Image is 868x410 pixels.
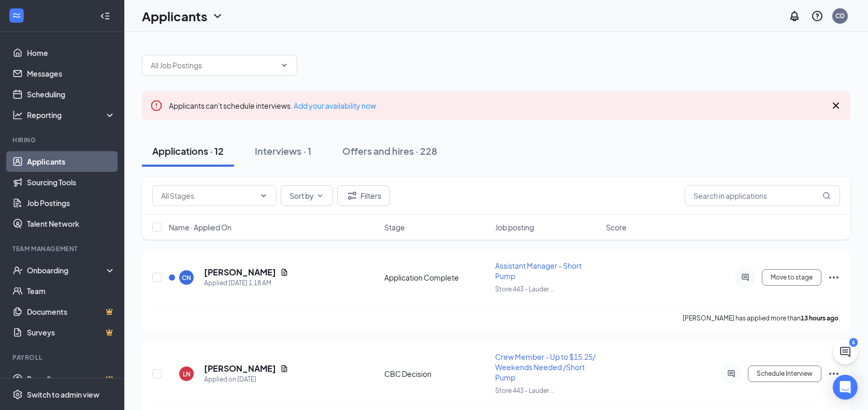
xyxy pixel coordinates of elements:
[169,222,232,232] span: Name · Applied On
[833,340,858,364] button: ChatActive
[384,272,489,283] div: Application Complete
[337,185,390,206] button: Filter Filters
[801,314,838,322] b: 13 hours ago
[839,346,851,358] svg: ChatActive
[211,10,224,22] svg: ChevronDown
[835,11,845,20] div: CD
[830,99,842,112] svg: Cross
[204,278,288,288] div: Applied [DATE] 1:18 AM
[683,314,840,323] p: [PERSON_NAME] has applied more than .
[204,374,288,385] div: Applied on [DATE]
[12,353,113,362] div: Payroll
[280,61,288,69] svg: ChevronDown
[152,144,224,157] div: Applications · 12
[27,193,115,213] a: Job Postings
[384,369,489,379] div: CBC Decision
[828,368,840,380] svg: Ellipses
[27,172,115,193] a: Sourcing Tools
[142,7,207,25] h1: Applicants
[822,192,831,200] svg: MagnifyingGlass
[169,101,376,110] span: Applicants can't schedule interviews.
[495,352,596,382] span: Crew Member - Up to $15.25/ Weekends Needed /Short Pump
[27,301,115,322] a: DocumentsCrown
[12,110,23,120] svg: Analysis
[27,265,107,275] div: Onboarding
[725,370,737,378] svg: ActiveChat
[27,151,115,172] a: Applicants
[280,364,288,373] svg: Document
[150,99,163,112] svg: Error
[495,222,534,232] span: Job posting
[811,10,823,22] svg: QuestionInfo
[151,60,276,71] input: All Job Postings
[316,192,324,200] svg: ChevronDown
[739,273,751,282] svg: ActiveChat
[11,10,22,21] svg: WorkstreamLogo
[27,84,115,105] a: Scheduling
[100,11,110,21] svg: Collapse
[281,185,333,206] button: Sort byChevronDown
[27,213,115,234] a: Talent Network
[27,63,115,84] a: Messages
[12,244,113,253] div: Team Management
[849,338,858,347] div: 6
[204,267,276,278] h5: [PERSON_NAME]
[685,185,840,206] input: Search in applications
[342,144,437,157] div: Offers and hires · 228
[788,10,801,22] svg: Notifications
[204,363,276,374] h5: [PERSON_NAME]
[384,222,405,232] span: Stage
[495,285,555,293] span: Store 443 - Lauder ...
[762,269,821,286] button: Move to stage
[290,192,314,199] span: Sort by
[495,387,555,394] span: Store 443 - Lauder ...
[748,365,821,382] button: Schedule Interview
[828,271,840,284] svg: Ellipses
[27,389,99,400] div: Switch to admin view
[346,189,358,202] svg: Filter
[27,322,115,343] a: SurveysCrown
[12,389,23,400] svg: Settings
[833,375,858,400] div: Open Intercom Messenger
[255,144,311,157] div: Interviews · 1
[12,136,113,144] div: Hiring
[294,101,376,110] a: Add your availability now
[12,265,23,275] svg: UserCheck
[27,110,116,120] div: Reporting
[606,222,627,232] span: Score
[183,370,191,378] div: LN
[27,369,115,389] a: PayrollCrown
[27,281,115,301] a: Team
[280,268,288,276] svg: Document
[27,42,115,63] a: Home
[495,261,582,281] span: Assistant Manager - Short Pump
[259,192,268,200] svg: ChevronDown
[161,190,255,201] input: All Stages
[182,273,191,282] div: CN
